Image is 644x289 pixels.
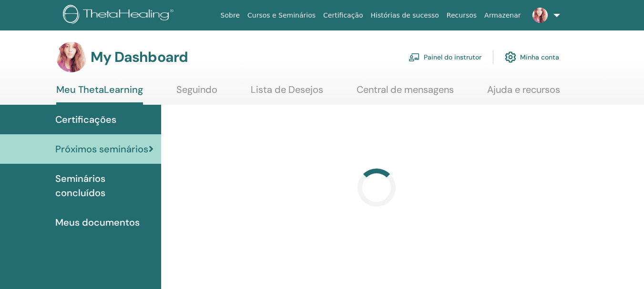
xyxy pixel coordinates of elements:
[357,84,454,102] a: Central de mensagens
[505,47,559,68] a: Minha conta
[63,5,177,26] img: logo.png
[409,53,420,61] img: chalkboard-teacher.svg
[480,7,524,24] a: Armazenar
[244,7,319,24] a: Cursos e Seminários
[443,7,480,24] a: Recursos
[505,49,516,65] img: cog.svg
[409,47,481,68] a: Painel do instrutor
[55,142,148,156] span: Próximos seminários
[367,7,443,24] a: Histórias de sucesso
[251,84,323,102] a: Lista de Desejos
[56,42,87,72] img: default.jpg
[55,215,140,229] span: Meus documentos
[55,112,116,127] span: Certificações
[91,49,188,66] h3: My Dashboard
[532,8,548,23] img: default.jpg
[217,7,244,24] a: Sobre
[176,84,217,102] a: Seguindo
[55,171,153,200] span: Seminários concluídos
[56,84,143,105] a: Meu ThetaLearning
[319,7,367,24] a: Certificação
[487,84,560,102] a: Ajuda e recursos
